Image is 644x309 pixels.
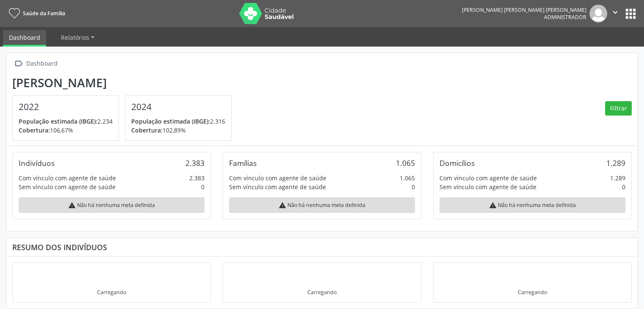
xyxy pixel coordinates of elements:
div: Domicílios [439,158,475,168]
div: Famílias [229,158,257,168]
div: Sem vínculo com agente de saúde [439,182,536,191]
button:  [607,5,623,22]
span: Cobertura: [131,126,163,134]
div: 0 [622,182,625,191]
a: Saúde da Família [6,6,65,20]
i:  [611,8,620,17]
i: warning [68,201,76,209]
i: warning [489,201,497,209]
div: Indivíduos [19,158,55,168]
div: 1.065 [400,174,415,182]
div: [PERSON_NAME] [12,76,238,90]
div: 1.289 [610,174,625,182]
p: 2.234 [19,117,113,126]
span: Administrador [544,14,586,21]
div: Não há nenhuma meta definida [439,197,625,213]
img: img [589,5,607,22]
div: 2.383 [185,158,205,168]
div: Carregando [97,289,126,296]
a: Dashboard [3,30,46,47]
div: Sem vínculo com agente de saúde [19,182,116,191]
h4: 2022 [19,102,113,112]
span: Relatórios [61,33,89,41]
button: Filtrar [605,101,632,116]
i: warning [279,201,286,209]
span: Cobertura: [19,126,50,134]
div: 0 [412,182,415,191]
p: 2.316 [131,117,225,126]
div: Com vínculo com agente de saúde [19,174,116,182]
button: apps [623,6,638,21]
div: Carregando [307,289,337,296]
div: Com vínculo com agente de saúde [439,174,537,182]
i:  [12,58,25,70]
div: 1.065 [396,158,415,168]
h4: 2024 [131,102,225,112]
div: [PERSON_NAME] [PERSON_NAME] [PERSON_NAME] [462,6,586,14]
div: Sem vínculo com agente de saúde [229,182,326,191]
p: 102,89% [131,126,225,135]
div: 1.289 [606,158,625,168]
a: Relatórios [55,30,100,45]
p: 106,67% [19,126,113,135]
a:  Dashboard [12,58,59,70]
div: 2.383 [189,174,205,182]
div: Com vínculo com agente de saúde [229,174,326,182]
div: Carregando [518,289,547,296]
div: Não há nenhuma meta definida [19,197,205,213]
div: 0 [201,182,205,191]
span: População estimada (IBGE): [131,117,210,125]
span: População estimada (IBGE): [19,117,97,125]
span: Saúde da Família [23,10,65,17]
div: Resumo dos indivíduos [12,243,632,252]
div: Dashboard [25,58,59,70]
div: Não há nenhuma meta definida [229,197,415,213]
